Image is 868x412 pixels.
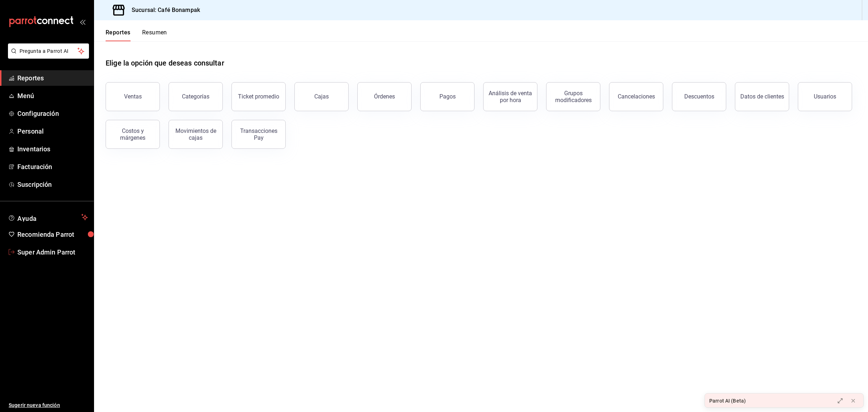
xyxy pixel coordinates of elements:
[546,82,600,111] button: Grupos modificadores
[17,247,88,257] span: Super Admin Parrot
[488,90,533,104] div: Análisis de venta por hora
[173,127,218,141] div: Movimientos de cajas
[80,19,85,25] button: open_drawer_menu
[551,90,596,104] div: Grupos modificadores
[814,93,836,100] div: Usuarios
[106,58,224,68] h1: Elige la opción que deseas consultar
[314,93,329,100] div: Cajas
[17,144,88,154] span: Inventarios
[17,180,88,189] span: Suscripción
[169,120,223,149] button: Movimientos de cajas
[17,126,88,136] span: Personal
[5,52,89,60] a: Pregunta a Parrot AI
[106,29,167,41] div: navigation tabs
[17,230,88,239] span: Recomienda Parrot
[618,93,655,100] div: Cancelaciones
[294,82,349,111] button: Cajas
[684,93,714,100] div: Descuentos
[8,43,89,59] button: Pregunta a Parrot AI
[238,93,279,100] div: Ticket promedio
[420,82,475,111] button: Pagos
[106,29,131,41] button: Reportes
[236,127,281,141] div: Transacciones Pay
[735,82,789,111] button: Datos de clientes
[106,120,160,149] button: Costos y márgenes
[182,93,209,100] div: Categorías
[110,127,155,141] div: Costos y márgenes
[439,93,456,100] div: Pagos
[106,82,160,111] button: Ventas
[169,82,223,111] button: Categorías
[357,82,412,111] button: Órdenes
[17,162,88,172] span: Facturación
[231,82,286,111] button: Ticket promedio
[124,93,142,100] div: Ventas
[17,73,88,83] span: Reportes
[126,6,200,14] h3: Sucursal: Café Bonampak
[709,397,746,405] div: Parrot AI (Beta)
[142,29,167,41] button: Resumen
[231,120,286,149] button: Transacciones Pay
[17,109,88,118] span: Configuración
[17,91,88,101] span: Menú
[483,82,537,111] button: Análisis de venta por hora
[20,47,78,55] span: Pregunta a Parrot AI
[609,82,663,111] button: Cancelaciones
[672,82,726,111] button: Descuentos
[374,93,395,100] div: Órdenes
[740,93,784,100] div: Datos de clientes
[9,402,88,409] span: Sugerir nueva función
[798,82,852,111] button: Usuarios
[17,213,78,222] span: Ayuda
